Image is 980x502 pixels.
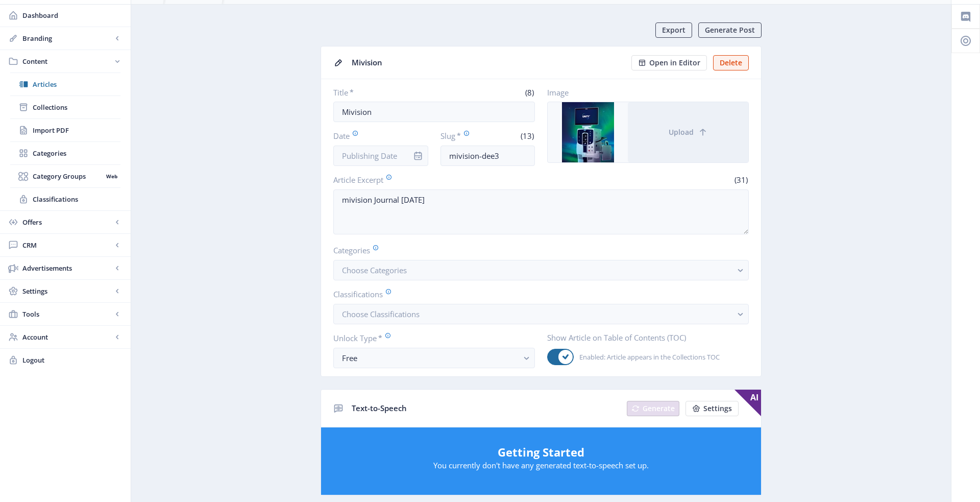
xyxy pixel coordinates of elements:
label: Slug [440,130,484,141]
span: Generate Post [705,26,755,34]
label: Title [333,87,430,98]
a: Import PDF [10,119,120,141]
span: Text-to-Speech [352,403,407,413]
span: AI [734,390,761,416]
a: Categories [10,142,120,164]
span: Articles [33,79,120,89]
label: Unlock Type [333,332,527,344]
button: Upload [628,102,748,162]
button: Delete [713,55,749,70]
a: Articles [10,73,120,95]
span: Choose Classifications [342,309,420,319]
span: Enabled: Article appears in the Collections TOC [574,351,720,363]
a: Classifications [10,188,120,210]
button: Free [333,348,535,368]
span: Offers [22,217,112,227]
span: (13) [519,131,535,141]
span: Settings [703,404,732,413]
span: Generate [643,404,675,413]
button: Generate Post [698,22,762,38]
span: Classifications [33,194,120,204]
span: Export [662,26,685,34]
label: Show Article on Table of Contents (TOC) [547,332,741,343]
button: Choose Classifications [333,304,749,324]
button: Export [655,22,692,38]
label: Classifications [333,289,741,300]
input: Publishing Date [333,146,428,166]
span: Category Groups [33,171,103,181]
a: New page [621,401,679,416]
label: Categories [333,245,741,256]
span: Branding [22,33,112,43]
button: Open in Editor [631,55,707,70]
app-collection-view: Text-to-Speech [321,389,762,496]
span: (8) [524,87,535,98]
a: Collections [10,96,120,118]
span: Collections [33,102,120,112]
span: Dashboard [22,10,122,20]
span: Import PDF [33,125,120,135]
input: this-is-how-a-slug-looks-like [440,146,535,166]
span: Logout [22,355,122,365]
span: Tools [22,309,112,319]
span: Advertisements [22,263,112,273]
button: Settings [685,401,739,416]
a: Category GroupsWeb [10,165,120,187]
div: Free [342,352,518,364]
button: Generate [627,401,679,416]
button: Choose Categories [333,260,749,280]
div: Mivision [352,55,625,70]
span: Categories [33,148,120,158]
p: You currently don't have any generated text-to-speech set up. [331,460,751,470]
span: Account [22,332,112,342]
label: Date [333,130,420,141]
span: Open in Editor [649,59,700,67]
span: (31) [733,175,749,185]
label: Article Excerpt [333,174,537,185]
nb-icon: info [413,151,423,161]
span: Choose Categories [342,265,407,275]
nb-badge: Web [103,171,120,181]
span: Content [22,56,112,66]
input: Type Article Title ... [333,102,535,122]
span: Settings [22,286,112,296]
span: CRM [22,240,112,250]
label: Image [547,87,741,98]
a: New page [679,401,739,416]
span: Upload [669,128,694,136]
h5: Getting Started [331,444,751,460]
